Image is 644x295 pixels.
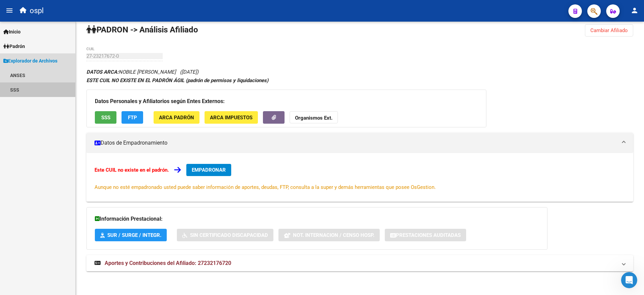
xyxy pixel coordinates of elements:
[278,229,380,241] button: Not. Internacion / Censo Hosp.
[95,214,539,224] h3: Información Prestacional:
[177,229,273,241] button: Sin Certificado Discapacidad
[293,232,374,238] span: Not. Internacion / Censo Hosp.
[86,77,268,83] strong: ESTE CUIL NO EXISTE EN EL PADRÓN ÁGIL (padrón de permisos y liquidaciones)
[86,69,118,75] strong: DATOS ARCA:
[585,24,633,36] button: Cambiar Afiliado
[192,167,226,173] span: EMPADRONAR
[86,133,633,153] mat-expansion-panel-header: Datos de Empadronamiento
[95,139,617,147] mat-panel-title: Datos de Empadronamiento
[86,25,198,34] strong: PADRON -> Análisis Afiliado
[86,255,633,271] mat-expansion-panel-header: Aportes y Contribuciones del Afiliado: 27232176720
[101,115,110,121] span: SSS
[86,153,633,202] div: Datos de Empadronamiento
[205,111,258,124] button: ARCA Impuestos
[95,184,436,190] span: Aunque no esté empadronado usted puede saber información de aportes, deudas, FTP, consulta a la s...
[105,260,231,266] span: Aportes y Contribuciones del Afiliado: 27232176720
[295,115,332,121] strong: Organismos Ext.
[186,164,231,176] button: EMPADRONAR
[210,115,252,121] span: ARCA Impuestos
[159,115,194,121] span: ARCA Padrón
[30,3,44,18] span: ospl
[396,232,461,238] span: Prestaciones Auditadas
[86,69,176,75] span: NOBILE [PERSON_NAME]
[621,272,637,288] iframe: Intercom live chat
[290,111,338,124] button: Organismos Ext.
[107,232,161,238] span: SUR / SURGE / INTEGR.
[122,111,143,124] button: FTP
[95,167,169,173] strong: Este CUIL no existe en el padrón.
[5,6,14,15] mat-icon: menu
[95,229,167,241] button: SUR / SURGE / INTEGR.
[154,111,199,124] button: ARCA Padrón
[180,69,198,75] span: ([DATE])
[3,43,25,50] span: Padrón
[385,229,466,241] button: Prestaciones Auditadas
[3,57,57,65] span: Explorador de Archivos
[95,111,116,124] button: SSS
[630,6,639,15] mat-icon: person
[95,97,478,106] h3: Datos Personales y Afiliatorios según Entes Externos:
[128,115,137,121] span: FTP
[590,27,628,33] span: Cambiar Afiliado
[3,28,21,35] span: Inicio
[190,232,268,238] span: Sin Certificado Discapacidad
